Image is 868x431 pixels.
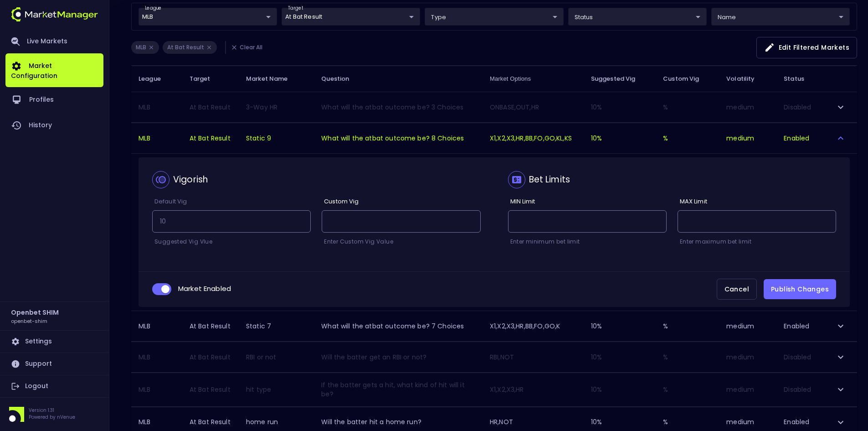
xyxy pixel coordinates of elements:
td: At Bat Result [182,342,239,373]
td: What will the atbat outcome be? 8 Choices [314,123,483,154]
button: Edit filtered markets [756,37,857,58]
label: MAX Limit [678,197,707,206]
td: 10 % [584,92,656,123]
h3: openbet-shim [11,317,47,324]
div: league [282,8,420,26]
span: Volatility [726,75,766,83]
th: MLB [131,92,182,123]
td: Will the batter get an RBI or not? [314,342,483,373]
label: Custom Vig [322,197,359,206]
td: At Bat Result [182,92,239,123]
td: % [656,123,719,154]
p: Enter minimum bet limit [508,237,667,246]
td: % [656,311,719,342]
span: Enabled [784,134,809,143]
p: Suggested Vig Vlue [152,237,311,246]
th: Market Options [483,66,584,92]
td: 10 % [584,123,656,154]
button: expand row [833,382,848,397]
label: league [145,5,162,11]
td: X1,X2,X3,HR,BB,FO,GO,K [483,311,584,342]
span: Custom Vig [663,75,711,83]
p: Enter maximum bet limit [678,237,836,246]
td: ONBASE,OUT,HR [483,92,584,123]
td: X1,X2,X3,HR,BB,FO,GO,KL,KS [483,123,584,154]
td: At Bat Result [182,123,239,154]
td: If the batter gets a hit, what kind of hit will it be? [314,373,483,406]
a: History [5,113,103,138]
span: League [139,75,173,83]
div: Bet Limits [529,173,570,186]
span: Enabled [784,417,809,426]
a: Support [5,353,103,375]
div: Version 1.31Powered by nVenue [5,407,103,422]
label: Default Vig [152,197,187,206]
td: At Bat Result [182,311,239,342]
button: expand row [833,130,848,146]
td: X1,X2,X3,HR [483,373,584,406]
td: At Bat Result [182,373,239,406]
p: Enter Custom Vig Value [322,237,480,246]
button: expand row [833,99,848,115]
div: league [139,8,277,26]
td: medium [719,123,776,154]
td: % [656,92,719,123]
h2: Openbet SHIM [11,307,59,317]
li: Clear All [225,41,267,54]
button: Cancel [717,279,757,300]
label: MIN Limit [508,197,535,206]
li: At Bat Result [163,41,217,54]
td: What will the atbat outcome be? 3 Choices [314,92,483,123]
td: hit type [239,373,314,406]
th: MLB [131,373,182,406]
span: Market Name [246,75,300,83]
li: MLB [131,41,159,54]
span: Disabled [784,385,811,394]
td: RBI,NOT [483,342,584,373]
p: Version 1.31 [29,407,75,414]
div: league [425,8,563,26]
a: Profiles [5,87,103,113]
span: Enabled [784,322,809,331]
th: MLB [131,311,182,342]
span: Disabled [784,103,811,112]
div: Vigorish [173,173,208,186]
a: Market Configuration [5,53,103,87]
td: % [656,342,719,373]
th: MLB [131,342,182,373]
td: 3-Way HR [239,92,314,123]
img: logo [11,7,98,21]
td: medium [719,342,776,373]
span: Target [190,75,222,83]
button: expand row [833,318,848,334]
span: Market Enabled [178,284,231,293]
td: What will the atbat outcome be? 7 Choices [314,311,483,342]
span: Status [784,73,804,84]
th: MLB [131,123,182,154]
td: Static 9 [239,123,314,154]
td: 10 % [584,311,656,342]
div: league [711,8,850,26]
td: medium [719,92,776,123]
td: 10 % [584,342,656,373]
a: Live Markets [5,30,103,53]
p: Powered by nVenue [29,414,75,421]
td: % [656,373,719,406]
td: medium [719,311,776,342]
button: expand row [833,349,848,365]
td: 10 % [584,373,656,406]
label: target [288,5,303,11]
div: league [568,8,707,26]
span: Suggested Vig [591,75,647,83]
span: Disabled [784,353,811,362]
button: Publish Changes [764,279,836,300]
span: Question [321,75,361,83]
td: RBI or not [239,342,314,373]
span: Status [784,73,816,84]
a: Settings [5,331,103,353]
td: medium [719,373,776,406]
a: Logout [5,375,103,397]
td: Static 7 [239,311,314,342]
button: expand row [833,415,848,430]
